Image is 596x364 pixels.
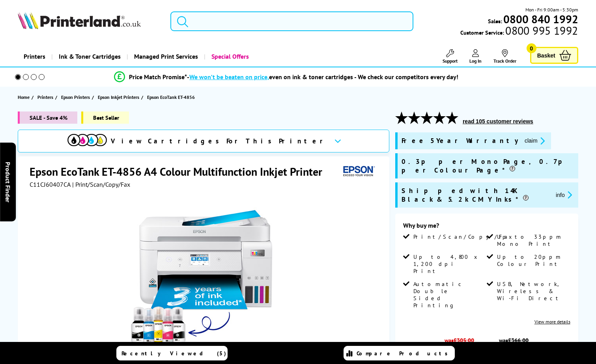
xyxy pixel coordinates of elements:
a: Track Order [493,49,516,64]
span: was [495,332,533,344]
li: modal_Promise [4,70,568,84]
span: We won’t be beaten on price, [189,73,269,81]
img: Epson EcoTank ET-4856 [127,204,282,358]
span: 0.3p per Mono Page, 0.7p per Colour Page* [402,157,574,175]
button: promo-description [553,190,574,199]
span: was [441,332,478,344]
strike: £366.00 [508,336,529,344]
a: Compare Products [344,346,455,360]
span: Shipped with 14K Black & 5.2k CMY Inks* [402,186,549,204]
span: Up to 20ppm Colour Print [497,253,569,267]
a: Printerland Logo [18,12,161,31]
strike: £305.00 [454,336,474,344]
span: Epson Inkjet Printers [98,93,139,101]
span: Customer Service: [460,27,578,36]
span: Log In [469,58,482,64]
span: Basket [537,50,555,61]
a: Epson Inkjet Printers [98,93,141,101]
a: Managed Print Services [127,46,204,67]
a: Printers [18,46,51,67]
span: Compare Products [357,350,452,357]
a: Recently Viewed (5) [116,346,228,360]
span: Up to 33ppm Mono Print [497,233,569,247]
a: View more details [534,319,570,325]
span: Epson EcoTank ET-4856 [147,93,195,101]
span: 0800 995 1992 [504,27,578,34]
div: - even on ink & toner cartridges - We check our competitors every day! [187,73,458,81]
span: Product Finder [4,162,12,202]
a: Special Offers [204,46,255,67]
a: Home [18,93,32,101]
a: Support [443,49,458,64]
span: Print/Scan/Copy/Fax [413,233,515,240]
span: Up to 4,800 x 1,200 dpi Print [413,253,485,275]
h1: Epson EcoTank ET-4856 A4 Colour Multifunction Inkjet Printer [30,164,330,179]
img: Epson [340,164,376,179]
span: Sales: [488,17,502,25]
span: Printers [37,93,53,101]
a: Log In [469,49,482,64]
span: C11CJ60407CA [30,180,71,188]
span: Epson Printers [61,93,90,101]
span: SALE - Save 4% [18,111,77,124]
span: 0 [527,43,536,53]
a: Epson EcoTank ET-4856 [147,93,197,101]
span: Home [18,93,30,101]
span: Support [443,58,458,64]
span: USB, Network, Wireless & Wi-Fi Direct [497,280,569,302]
span: | Print/Scan/Copy/Fax [72,180,130,188]
span: View Cartridges For This Printer [111,137,328,145]
a: Basket 0 [530,47,578,64]
a: Printers [37,93,55,101]
button: promo-description [522,136,547,145]
div: Why buy me? [403,221,570,233]
span: Price Match Promise* [129,73,187,81]
span: Ink & Toner Cartridges [59,46,121,67]
a: Epson Printers [61,93,92,101]
img: cmyk-icon.svg [67,134,107,146]
span: Recently Viewed (5) [121,350,226,357]
b: 0800 840 1992 [503,12,578,26]
button: read 105 customer reviews [460,118,536,125]
span: Automatic Double Sided Printing [413,280,485,309]
a: Ink & Toner Cartridges [51,46,127,67]
span: Mon - Fri 9:00am - 5:30pm [525,6,578,13]
span: Free 5 Year Warranty [402,136,518,145]
a: 0800 840 1992 [502,15,578,23]
img: Printerland Logo [18,12,141,29]
span: Best Seller [81,111,129,124]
